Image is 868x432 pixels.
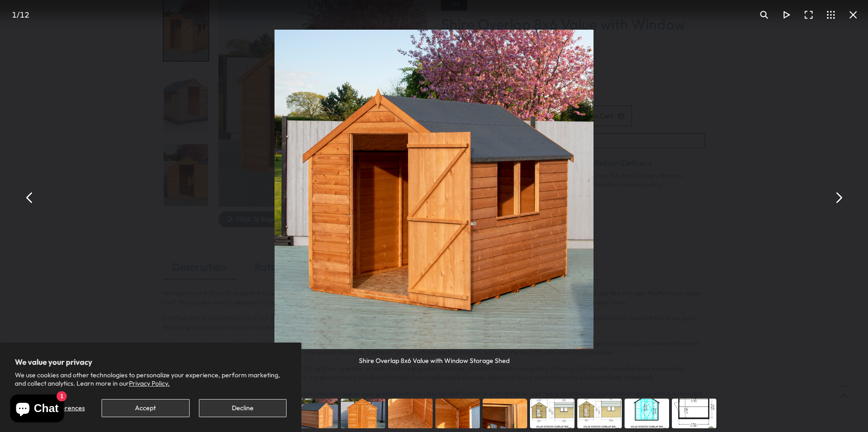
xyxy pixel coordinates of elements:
[4,4,37,26] div: /
[15,357,287,367] h2: We value your privacy
[19,186,41,209] button: Previous
[12,10,17,19] span: 1
[20,10,29,19] span: 12
[842,4,864,26] button: Close
[129,379,170,388] a: Privacy Policy.
[359,349,510,365] div: Shire Overlap 8x6 Value with Window Storage Shed
[102,399,189,417] button: Accept
[753,4,775,26] button: Toggle zoom level
[199,399,287,417] button: Decline
[15,371,287,388] p: We use cookies and other technologies to personalize your experience, perform marketing, and coll...
[820,4,842,26] button: Toggle thumbnails
[7,394,67,425] inbox-online-store-chat: Shopify online store chat
[827,186,849,209] button: Next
